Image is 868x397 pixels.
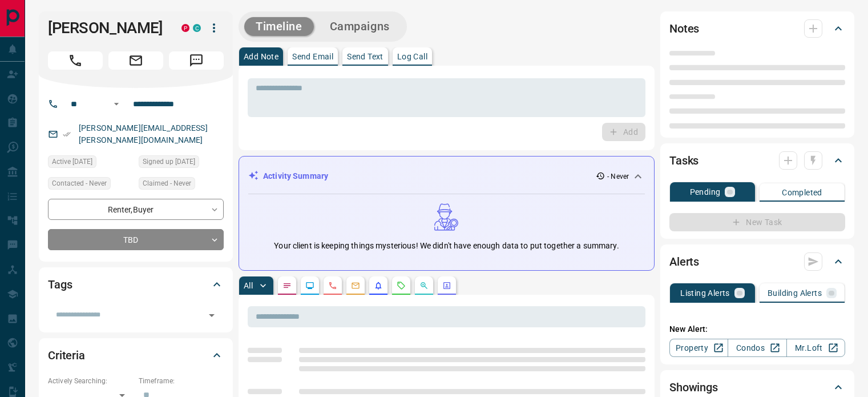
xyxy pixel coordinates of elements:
span: Call [48,51,103,70]
div: Tue Dec 27 2016 [139,155,224,171]
div: Alerts [669,248,845,275]
div: Activity Summary- Never [248,166,645,187]
svg: Notes [282,281,292,290]
h2: Showings [669,378,718,396]
a: Condos [728,339,786,357]
svg: Emails [351,281,360,290]
div: Sun Nov 13 2022 [48,155,133,171]
svg: Requests [397,281,406,290]
svg: Calls [328,281,337,290]
svg: Lead Browsing Activity [305,281,314,290]
h2: Notes [669,19,699,38]
div: Tasks [669,147,845,174]
span: Claimed - Never [143,178,191,189]
p: - Never [607,171,629,182]
p: Activity Summary [263,170,328,182]
span: Active [DATE] [52,156,92,167]
p: New Alert: [669,323,845,335]
p: Send Text [347,53,383,61]
svg: Agent Actions [442,281,451,290]
div: TBD [48,229,224,250]
svg: Email Verified [63,130,71,138]
p: All [244,282,253,290]
p: Send Email [292,53,333,61]
p: Completed [782,189,822,197]
a: [PERSON_NAME][EMAIL_ADDRESS][PERSON_NAME][DOMAIN_NAME] [79,123,208,145]
p: Timeframe: [139,376,224,386]
div: Renter , Buyer [48,199,224,220]
p: Listing Alerts [680,289,730,297]
div: Criteria [48,342,224,369]
span: Contacted - Never [52,178,107,189]
span: Email [108,51,163,70]
h2: Criteria [48,346,85,364]
div: condos.ca [193,24,201,32]
div: Tags [48,271,224,298]
h1: [PERSON_NAME] [48,19,164,37]
svg: Opportunities [419,281,429,290]
svg: Listing Alerts [374,281,383,290]
h2: Tasks [669,151,699,170]
p: Pending [690,188,721,196]
button: Campaigns [318,17,401,36]
button: Open [110,97,123,111]
a: Property [669,339,728,357]
span: Signed up [DATE] [143,156,195,167]
button: Open [204,307,220,323]
h2: Alerts [669,252,699,271]
span: Message [169,51,224,70]
div: Notes [669,15,845,42]
h2: Tags [48,275,72,294]
button: Timeline [244,17,314,36]
p: Add Note [244,53,278,61]
div: property.ca [181,24,189,32]
a: Mr.Loft [786,339,845,357]
p: Log Call [397,53,427,61]
p: Your client is keeping things mysterious! We didn't have enough data to put together a summary. [274,240,619,252]
p: Building Alerts [768,289,822,297]
p: Actively Searching: [48,376,133,386]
